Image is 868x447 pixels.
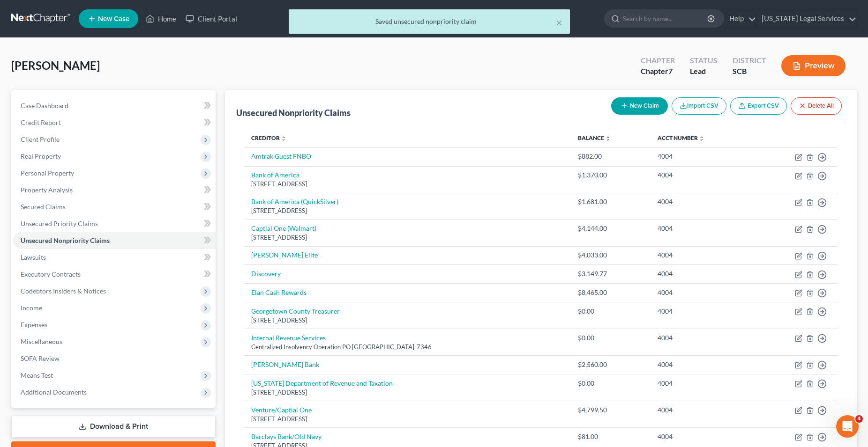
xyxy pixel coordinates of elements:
[556,17,562,28] button: ×
[641,55,675,66] div: Chapter
[21,169,74,177] span: Personal Property
[658,250,746,260] div: 4004
[658,405,746,415] div: 4004
[13,249,216,266] a: Lawsuits
[13,350,216,367] a: SOFA Review
[658,269,746,278] div: 4004
[21,304,42,312] span: Income
[578,307,643,316] div: $0.00
[578,360,643,369] div: $2,560.00
[730,97,787,115] a: Export CSV
[21,321,47,329] span: Expenses
[13,215,216,232] a: Unsecured Priority Claims
[578,333,643,343] div: $0.00
[578,134,611,141] a: Balance unfold_more
[21,135,60,143] span: Client Profile
[13,198,216,215] a: Secured Claims
[251,233,563,242] div: [STREET_ADDRESS]
[13,114,216,131] a: Credit Report
[668,66,673,75] span: 7
[658,307,746,316] div: 4004
[251,307,340,315] a: Georgetown County Treasurer
[578,197,643,206] div: $1,681.00
[578,432,643,441] div: $81.00
[658,224,746,233] div: 4004
[251,198,338,205] a: Bank of America (QuickSilver)
[251,415,563,424] div: [STREET_ADDRESS]
[21,270,81,278] span: Executory Contracts
[658,432,746,441] div: 4004
[658,152,746,161] div: 4004
[251,134,286,141] a: Creditor unfold_more
[251,432,322,440] a: Barclays Bank/Old Navy
[251,379,393,387] a: [US_STATE] Department of Revenue and Taxation
[21,102,68,110] span: Case Dashboard
[251,171,299,179] a: Bank of America
[251,360,319,368] a: [PERSON_NAME] Bank
[690,55,718,66] div: Status
[699,136,704,141] i: unfold_more
[578,288,643,297] div: $8,465.00
[21,337,62,345] span: Miscellaneous
[733,55,766,66] div: District
[21,186,73,194] span: Property Analysis
[251,316,563,325] div: [STREET_ADDRESS]
[781,55,846,76] button: Preview
[578,152,643,161] div: $882.00
[658,134,704,141] a: Acct Number unfold_more
[21,371,53,379] span: Means Test
[251,334,326,342] a: Internal Revenue Services
[578,224,643,233] div: $4,144.00
[251,206,563,215] div: [STREET_ADDRESS]
[605,136,611,141] i: unfold_more
[578,269,643,278] div: $3,149.77
[251,270,281,278] a: Discovery
[251,388,563,397] div: [STREET_ADDRESS]
[11,416,216,438] a: Download & Print
[21,203,66,211] span: Secured Claims
[690,66,718,77] div: Lead
[281,136,286,141] i: unfold_more
[658,360,746,369] div: 4004
[251,224,316,232] a: Captial One (Walmart)
[733,66,766,77] div: SCB
[13,97,216,114] a: Case Dashboard
[251,180,563,189] div: [STREET_ADDRESS]
[658,379,746,388] div: 4004
[251,251,318,259] a: [PERSON_NAME] Elite
[791,97,842,115] button: Delete All
[578,170,643,180] div: $1,370.00
[21,220,98,227] span: Unsecured Priority Claims
[236,107,351,118] div: Unsecured Nonpriority Claims
[578,405,643,415] div: $4,799.50
[21,388,87,396] span: Additional Documents
[641,66,675,77] div: Chapter
[578,250,643,260] div: $4,033.00
[21,236,110,244] span: Unsecured Nonpriority Claims
[21,354,60,362] span: SOFA Review
[13,182,216,198] a: Property Analysis
[658,333,746,343] div: 4004
[21,287,106,295] span: Codebtors Insiders & Notices
[13,266,216,283] a: Executory Contracts
[21,253,46,261] span: Lawsuits
[251,288,307,296] a: Elan Cash Rewards
[578,379,643,388] div: $0.00
[296,17,562,26] div: Saved unsecured nonpriority claim
[658,197,746,206] div: 4004
[611,97,668,115] button: New Claim
[251,343,563,352] div: Centralized Insolvency Operation PO [GEOGRAPHIC_DATA]-7346
[21,118,61,126] span: Credit Report
[251,152,311,160] a: Amtrak Guest FNBO
[658,288,746,297] div: 4004
[13,232,216,249] a: Unsecured Nonpriority Claims
[11,59,100,72] span: [PERSON_NAME]
[836,415,859,438] iframe: Intercom live chat
[672,97,726,115] button: Import CSV
[251,406,312,414] a: Venture/Captial One
[855,415,863,423] span: 4
[658,170,746,180] div: 4004
[21,152,61,160] span: Real Property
